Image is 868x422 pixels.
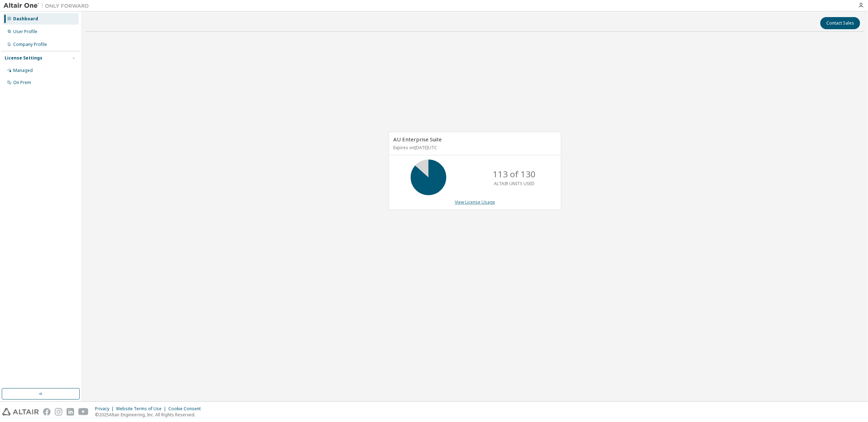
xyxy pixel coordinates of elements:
[67,408,74,416] img: linkedin.svg
[55,408,62,416] img: instagram.svg
[13,80,31,85] div: On Prem
[43,408,51,416] img: facebook.svg
[13,29,37,35] div: User Profile
[116,406,168,412] div: Website Terms of Use
[5,55,42,61] div: License Settings
[13,16,38,22] div: Dashboard
[13,42,47,47] div: Company Profile
[455,199,495,205] a: View License Usage
[168,406,205,412] div: Cookie Consent
[820,17,860,29] button: Contact Sales
[393,145,555,151] p: Expires on [DATE] UTC
[393,136,442,143] span: AU Enterprise Suite
[78,408,89,416] img: youtube.svg
[95,406,116,412] div: Privacy
[494,181,535,187] p: ALTAIR UNITS USED
[13,68,33,73] div: Managed
[2,408,39,416] img: altair_logo.svg
[493,168,536,180] p: 113 of 130
[95,412,205,418] p: © 2025 Altair Engineering, Inc. All Rights Reserved.
[4,2,93,9] img: Altair One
